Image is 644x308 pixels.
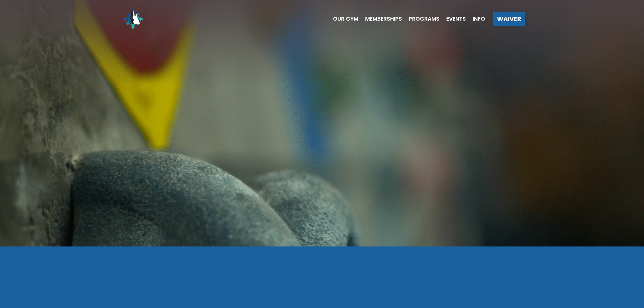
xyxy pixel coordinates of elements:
[358,16,402,22] a: Memberships
[402,16,439,22] a: Programs
[473,16,485,22] span: Info
[497,16,521,22] span: Waiver
[365,16,402,22] span: Memberships
[446,16,466,22] span: Events
[409,16,439,22] span: Programs
[466,16,485,22] a: Info
[333,16,358,22] span: Our Gym
[326,16,358,22] a: Our Gym
[439,16,466,22] a: Events
[493,12,525,26] a: Waiver
[119,5,146,32] img: North Wall Logo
